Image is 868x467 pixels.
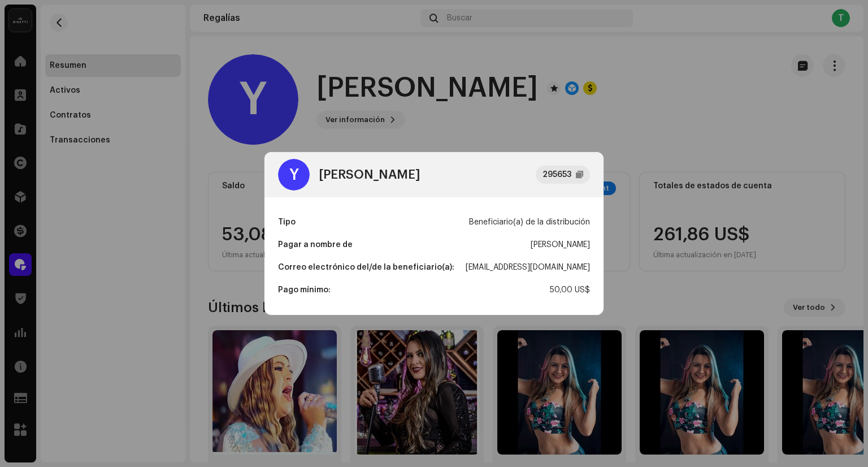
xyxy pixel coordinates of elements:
[278,233,353,256] div: Pagar a nombre de
[542,168,571,181] div: 295653
[278,159,310,191] div: Y
[466,256,590,279] div: [EMAIL_ADDRESS][DOMAIN_NAME]
[319,168,420,181] div: [PERSON_NAME]
[469,211,590,233] div: Beneficiario(a) de la distribución
[278,211,296,233] div: Tipo
[278,256,454,279] div: Correo electrónico del/de la beneficiario(a):
[278,279,331,301] div: Pago mínimo:
[531,233,590,256] div: [PERSON_NAME]
[550,279,590,301] div: 50,00 US$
